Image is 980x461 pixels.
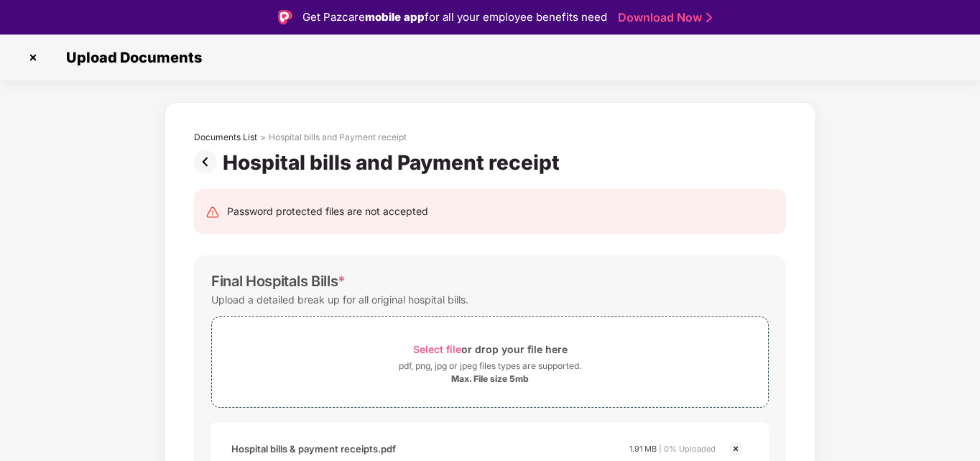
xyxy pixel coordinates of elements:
[211,273,346,290] div: Final Hospitals Bills
[212,328,768,396] span: Select fileor drop your file herepdf, png, jpg or jpeg files types are supported.Max. File size 5mb
[269,132,407,143] div: Hospital bills and Payment receipt
[706,10,712,25] img: Stroke
[727,440,744,457] img: svg+xml;base64,PHN2ZyBpZD0iQ3Jvc3MtMjR4MjQiIHhtbG5zPSJodHRwOi8vd3d3LnczLm9yZy8yMDAwL3N2ZyIgd2lkdG...
[659,444,716,454] span: | 0% Uploaded
[260,132,266,143] div: >
[451,373,529,385] div: Max. File size 5mb
[618,10,708,25] a: Download Now
[629,444,657,454] span: 1.91 MB
[227,204,428,219] div: Password protected files are not accepted
[52,49,209,66] span: Upload Documents
[365,10,425,24] strong: mobile app
[223,150,565,175] div: Hospital bills and Payment receipt
[278,10,292,24] img: Logo
[413,343,461,355] span: Select file
[22,46,45,69] img: svg+xml;base64,PHN2ZyBpZD0iQ3Jvc3MtMzJ4MzIiIHhtbG5zPSJodHRwOi8vd3d3LnczLm9yZy8yMDAwL3N2ZyIgd2lkdG...
[194,132,257,143] div: Documents List
[231,437,396,461] div: Hospital bills & payment receipts.pdf
[302,9,607,26] div: Get Pazcare for all your employee benefits need
[194,150,223,173] img: svg+xml;base64,PHN2ZyBpZD0iUHJldi0zMngzMiIgeG1sbnM9Imh0dHA6Ly93d3cudzMub3JnLzIwMDAvc3ZnIiB3aWR0aD...
[211,290,468,309] div: Upload a detailed break up for all original hospital bills.
[413,339,568,359] div: or drop your file here
[205,205,220,219] img: svg+xml;base64,PHN2ZyB4bWxucz0iaHR0cDovL3d3dy53My5vcmcvMjAwMC9zdmciIHdpZHRoPSIyNCIgaGVpZ2h0PSIyNC...
[399,359,581,373] div: pdf, png, jpg or jpeg files types are supported.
